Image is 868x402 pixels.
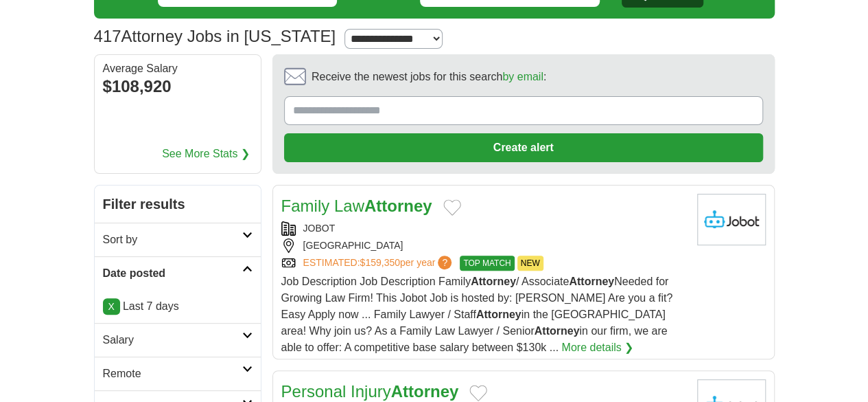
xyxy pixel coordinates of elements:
button: Add to favorite jobs [469,385,487,401]
a: Personal InjuryAttorney [281,382,459,401]
span: $159,350 [360,257,399,268]
strong: Attorney [471,276,516,287]
a: Date posted [95,256,261,290]
div: $108,920 [103,74,253,99]
a: See More Stats ❯ [162,146,250,162]
a: Family LawAttorney [281,197,432,215]
div: Average Salary [103,63,253,74]
a: ESTIMATED:$159,350per year? [303,256,455,271]
span: ? [438,256,451,269]
a: More details ❯ [561,339,633,356]
button: Add to favorite jobs [443,199,461,216]
div: [GEOGRAPHIC_DATA] [281,238,686,253]
h2: Filter results [95,186,261,223]
a: JOBOT [303,223,336,234]
h1: Attorney Jobs in [US_STATE] [94,27,336,45]
a: Salary [95,323,261,357]
span: 417 [94,24,121,49]
strong: Attorney [569,276,614,287]
button: Create alert [284,133,763,162]
strong: Attorney [391,382,459,401]
h2: Sort by [103,232,242,248]
p: Last 7 days [103,298,253,315]
h2: Salary [103,332,242,348]
a: Sort by [95,223,261,256]
strong: Attorney [535,325,580,337]
img: Jobot logo [697,194,766,245]
span: TOP MATCH [460,256,514,271]
strong: Attorney [364,197,432,215]
a: Remote [95,357,261,390]
h2: Date posted [103,265,242,282]
a: X [103,298,120,315]
h2: Remote [103,366,242,382]
span: NEW [517,256,543,271]
span: Receive the newest jobs for this search : [312,69,546,85]
span: Job Description Job Description Family / Associate Needed for Growing Law Firm! This Jobot Job is... [281,276,673,353]
a: by email [502,71,543,82]
strong: Attorney [476,309,521,320]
